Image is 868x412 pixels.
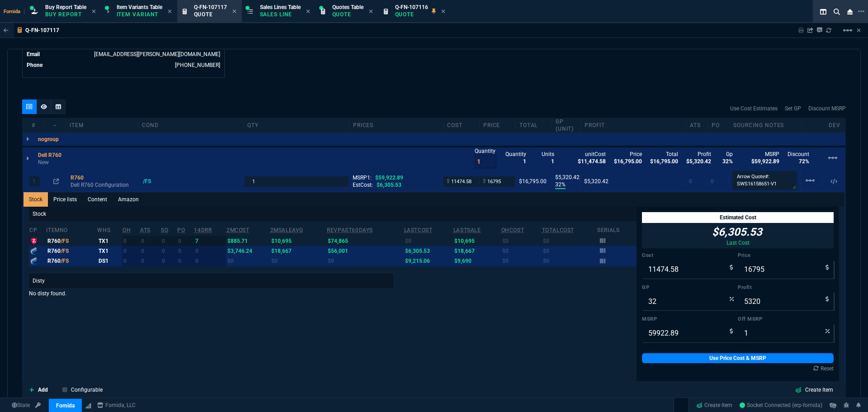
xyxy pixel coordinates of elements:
a: Global State [9,401,33,409]
div: dev [824,122,845,129]
p: Quantity [475,147,496,155]
div: PO [708,122,730,129]
span: /FS [61,238,69,244]
abbr: Avg cost of all PO invoices for 2 months [226,227,250,233]
label: MSRP [642,316,738,323]
abbr: The last SO Inv price. No time limit. (ignore zeros) [453,227,481,233]
div: R760 [47,247,96,255]
p: 1 [33,178,36,185]
p: Last Cost [712,239,764,246]
td: 0 [160,236,177,246]
label: Cost [642,252,738,259]
td: $10,695 [270,236,327,246]
th: Serials [597,223,637,236]
div: Item [66,122,138,129]
div: qty [244,122,349,129]
div: Profit [581,122,686,129]
p: Sales Line [260,11,301,18]
p: $5,320.42 [555,174,576,181]
nx-icon: Close Tab [369,8,373,15]
p: nogroup [38,136,59,143]
span: Q-FN-107116 [395,4,428,10]
abbr: Total units in inventory. [123,227,131,233]
td: 0 [193,256,226,266]
div: R760 [47,237,96,245]
p: Q-FN-107117 [25,27,59,34]
td: $0 [404,236,453,246]
div: cond [138,122,244,129]
td: 0 [140,246,160,256]
label: Profit [738,284,834,291]
nx-icon: Close Tab [306,8,310,15]
abbr: Total units on open Sales Orders [161,227,168,233]
td: $74,865 [326,236,403,246]
div: $5,320.42 [584,178,681,185]
label: Price [738,252,834,259]
td: $18,667 [453,246,501,256]
a: API TOKEN [33,401,43,409]
td: $56,001 [326,246,403,256]
div: /FS [143,178,160,185]
td: 0 [140,236,160,246]
td: 7 [193,236,226,246]
td: TX1 [97,236,122,246]
div: price [480,122,516,129]
a: Create Item [788,384,840,396]
abbr: Total units on open Purchase Orders [177,227,185,233]
td: $0 [326,256,403,266]
td: 0 [177,246,193,256]
tr: undefined [26,50,221,59]
abbr: Total revenue past 60 days [327,227,373,233]
td: 0 [160,256,177,266]
label: Off MSRP [738,316,834,323]
p: Dell R760 [38,152,61,159]
td: $10,695 [453,236,501,246]
span: 0 [711,178,714,185]
div: GP (unit) [552,118,581,133]
td: $18,667 [270,246,327,256]
p: Stock [29,207,637,221]
td: $0 [542,246,597,256]
a: Content [82,192,113,207]
a: Price lists [48,192,82,207]
div: Total [516,122,552,129]
label: GP [642,284,738,291]
td: $0 [226,256,269,266]
span: $ [483,178,486,185]
abbr: Total units in inventory => minus on SO => plus on PO [140,227,151,233]
nx-icon: Close Tab [168,8,172,15]
div: Reset [813,365,834,372]
div: Sourcing Notes [730,122,802,129]
span: Item Variants Table [117,4,162,10]
mat-icon: Example home icon [827,152,838,163]
td: $3,746.24 [226,246,269,256]
mat-icon: Example home icon [805,175,816,186]
nx-icon: Back to Table [4,27,9,33]
div: EstCost: [353,181,439,189]
span: $6,305.53 [377,182,401,188]
mat-icon: Example home icon [842,25,853,36]
a: Set GP [785,104,801,113]
tr: undefined [26,61,221,70]
div: -- [44,122,66,129]
span: Buy Report Table [45,4,86,10]
a: dAj2LAtjShuRuprMAAC6 [740,401,822,409]
a: msbcCompanyName [94,401,138,409]
nx-icon: Close Workbench [844,6,856,17]
span: Socket Connected (erp-fornida) [740,402,822,408]
span: $59,922.89 [375,175,403,181]
td: $0 [270,256,327,266]
td: $885.71 [226,236,269,246]
th: cp [29,223,46,236]
div: R760 [47,257,96,265]
abbr: Total sales last 14 days [194,227,212,233]
td: 0 [140,256,160,266]
a: 714-586-5495 [175,62,220,68]
p: Quote [395,11,428,18]
p: Quote [194,11,227,18]
td: 0 [177,256,193,266]
div: MSRP1: [353,174,439,181]
td: $9,690 [453,256,501,266]
p: Configurable [71,386,103,394]
th: ItemNo [46,223,97,236]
